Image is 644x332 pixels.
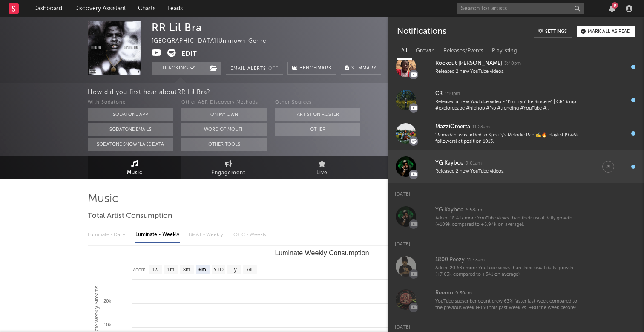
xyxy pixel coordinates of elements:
text: 20k [103,298,111,303]
text: All [247,267,252,273]
a: Rockout [PERSON_NAME]3:40pmReleased 2 new YouTube videos. [388,50,644,84]
span: Live [316,168,328,178]
div: Released 2 new YouTube videos. [435,168,585,175]
text: 3m [183,267,190,273]
a: Music [88,156,181,179]
text: Luminate Weekly Consumption [275,249,369,257]
a: 1800 Peezy11:43amAdded 20.63x more YouTube views than their usual daily growth (+7.03k compared t... [388,250,644,283]
button: 9 [609,5,615,12]
a: Engagement [181,156,275,179]
text: YTD [213,267,224,273]
div: Rockout [PERSON_NAME] [435,58,502,69]
span: Music [127,168,143,178]
a: Settings [534,26,572,38]
text: 6m [198,267,206,273]
span: Summary [351,66,377,71]
div: All [397,44,411,58]
div: [GEOGRAPHIC_DATA] | Unknown Genre [152,36,276,46]
div: 1800 Peezy [435,255,465,265]
button: Other Tools [181,138,267,151]
div: 9 [612,2,618,9]
div: MazziOmerta [435,122,470,132]
div: Reemo [435,288,453,298]
a: YG Kayboe9:01amReleased 2 new YouTube videos. [388,150,644,183]
div: Releases/Events [439,44,488,58]
a: YG Kayboe6:58amAdded 18.41x more YouTube views than their usual daily growth (+109k compared to +... [388,200,644,233]
span: Total Artist Consumption [88,211,172,221]
div: Playlisting [488,44,521,58]
button: Sodatone Emails [88,123,173,136]
div: Growth [411,44,439,58]
text: 1y [231,267,237,273]
div: 6:58am [466,207,482,214]
div: Released 2 new YouTube videos. [435,69,585,75]
button: Email AlertsOff [226,62,283,75]
div: YG Kayboe [435,158,463,168]
input: Search for artists [457,3,584,14]
div: 'Ramadan' was added to Spotify's Melodic Rap ✍️🔥 playlist (9.46k followers) at position 1013. [435,132,585,145]
div: Other A&R Discovery Methods [181,98,267,108]
div: Released a new YouTube video - “I’m Tryn’ Be Sincere” | CR” #rap #explorepage #hiphop #fyp #trend... [435,99,585,112]
button: Mark all as read [577,26,635,37]
div: RR Lil Bra [152,21,202,34]
button: Artist on Roster [275,108,360,121]
a: Reemo9:30amYouTube subscriber count grew 63% faster last week compared to the previous week (+130... [388,283,644,316]
div: [DATE] [388,233,644,250]
button: Other [275,123,360,136]
button: Tracking [152,62,205,75]
a: CR1:10pmReleased a new YouTube video - “I’m Tryn’ Be Sincere” | CR” #rap #explorepage #hiphop #fy... [388,84,644,117]
div: Mark all as read [588,29,630,34]
button: Word Of Mouth [181,123,267,136]
button: Edit [181,49,197,59]
div: 11:23am [472,124,490,130]
div: Luminate - Weekly [135,228,180,242]
div: 11:43am [467,257,485,263]
button: On My Own [181,108,267,121]
div: Added 18.41x more YouTube views than their usual daily growth (+109k compared to +5.94k on average). [435,215,585,228]
button: Sodatone Snowflake Data [88,138,173,151]
a: Live [275,156,369,179]
text: 10k [103,322,111,327]
div: YouTube subscriber count grew 63% faster last week compared to the previous week (+130 this past ... [435,298,585,312]
div: 3:40pm [504,61,521,67]
div: With Sodatone [88,98,173,108]
div: 9:01am [466,160,482,167]
div: CR [435,89,443,99]
div: YG Kayboe [435,205,463,215]
div: 9:30am [455,290,472,297]
text: 1m [167,267,175,273]
a: Benchmark [287,62,336,75]
div: Added 20.63x more YouTube views than their usual daily growth (+7.03k compared to +341 on average). [435,265,585,278]
a: MazziOmerta11:23am'Ramadan' was added to Spotify's Melodic Rap ✍️🔥 playlist (9.46k followers) at ... [388,117,644,150]
div: Other Sources [275,98,360,108]
text: Zoom [132,267,146,273]
a: Audience [369,156,463,179]
button: Sodatone App [88,108,173,121]
div: Notifications [397,26,446,38]
div: 1:10pm [445,91,460,97]
button: Summary [341,62,381,75]
em: Off [268,66,279,71]
span: Engagement [211,168,245,178]
div: How did you first hear about RR Lil Bra ? [88,87,644,98]
text: 1w [152,267,159,273]
div: Settings [545,29,567,34]
div: [DATE] [388,183,644,200]
span: Benchmark [299,64,332,74]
